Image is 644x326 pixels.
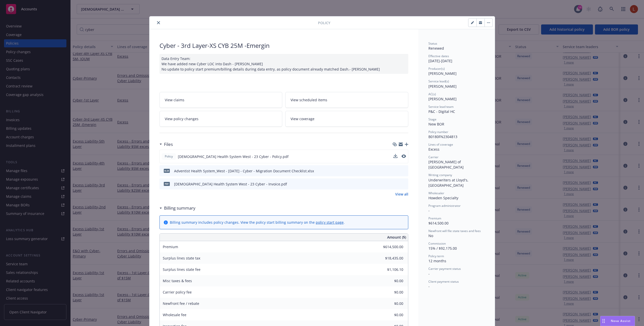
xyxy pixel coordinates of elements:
span: 15% / $92,175.00 [428,246,457,251]
div: Cyber - 3rd Layer-XS CYB 25M -Emergin [159,41,408,50]
span: Wholesale fee [163,312,186,317]
div: Drag to move [600,316,607,326]
input: 0.00 [374,266,406,273]
span: Surplus lines state tax [163,256,200,260]
span: Nova Assist [611,319,631,323]
span: [PERSON_NAME] [428,71,457,76]
span: Service lead(s) [428,79,449,83]
div: [DEMOGRAPHIC_DATA] Health System West - 23 Cyber - Invoice.pdf [174,181,287,187]
button: preview file [401,154,406,159]
input: 0.00 [374,311,406,319]
a: View claims [159,92,283,108]
span: Lines of coverage [428,142,453,147]
span: Producer(s) [428,67,445,71]
span: Newfront will file state taxes and fees [428,229,481,233]
input: 0.00 [374,243,406,251]
span: Surplus lines state fee [163,267,200,272]
span: Newfront fee / rebate [163,301,199,306]
span: Policy number [428,130,448,134]
span: Carrier policy fee [163,290,192,295]
input: 0.00 [374,254,406,262]
a: policy start page [316,220,344,225]
button: preview file [402,181,406,187]
span: Policy [318,20,330,25]
button: download file [394,181,398,187]
span: Underwriters at Lloyd's, [GEOGRAPHIC_DATA] [428,178,469,188]
span: - [428,208,430,213]
input: 0.00 [374,288,406,296]
span: B0180FN2304813 [428,134,457,139]
span: Amount ($) [387,235,406,240]
span: [PERSON_NAME] of [GEOGRAPHIC_DATA] [428,159,464,170]
span: P&C - Digital HC [428,109,455,114]
span: Policy [164,154,174,159]
span: Effective dates [428,54,449,58]
span: Carrier payment status [428,267,461,271]
span: xlsx [164,169,170,173]
span: View coverage [291,116,314,121]
span: [PERSON_NAME] [428,96,457,101]
span: Commission [428,241,446,246]
span: pdf [164,182,170,186]
span: Service lead team [428,105,454,109]
span: No [428,233,433,238]
button: download file [394,168,398,174]
span: Misc taxes & fees [163,278,192,283]
span: Howden Specialty [428,195,458,200]
span: Renewed [428,46,444,51]
span: Client payment status [428,279,459,284]
input: 0.00 [374,300,406,307]
span: $614,500.00 [428,221,449,225]
div: Data Entry Team: We have added new Cyber LOC into Dash - [PERSON_NAME] No update to policy start ... [159,54,408,74]
span: New BOR [428,122,444,126]
span: Status [428,41,437,46]
span: 12 months [428,258,446,263]
span: Premium [163,244,178,249]
button: preview file [402,168,406,174]
div: Adventist Health System_West - [DATE] - Cyber - Migration Document Checklist.xlsx [174,168,314,174]
span: Wholesaler [428,191,444,195]
span: View scheduled items [291,97,327,103]
button: download file [393,154,397,158]
input: 0.00 [374,277,406,285]
span: View policy changes [165,116,198,121]
button: Nova Assist [600,316,635,326]
div: Files [159,141,173,148]
span: Excess [428,147,439,152]
span: Carrier [428,155,438,159]
div: Billing summary includes policy changes. View the policy start billing summary on the . [170,220,345,225]
h3: Files [164,141,173,148]
a: View all [395,191,408,197]
button: download file [393,154,397,159]
div: [DATE] - [DATE] [428,54,485,63]
span: Writing company [428,173,452,177]
span: Premium [428,216,441,220]
button: preview file [401,154,406,158]
span: [DEMOGRAPHIC_DATA] Health System West - 23 Cyber - Policy.pdf [178,154,289,159]
span: - [428,284,430,289]
span: Program administrator [428,204,461,208]
div: Billing summary [159,205,195,211]
span: View claims [165,97,184,103]
a: View scheduled items [285,92,408,108]
span: Stage [428,117,436,121]
h3: Billing summary [164,205,195,211]
a: View policy changes [159,111,283,127]
span: AC(s) [428,92,436,96]
span: [PERSON_NAME] [428,84,457,89]
a: View coverage [285,111,408,127]
span: Policy term [428,254,444,258]
button: close [155,20,162,26]
span: - [428,271,430,276]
